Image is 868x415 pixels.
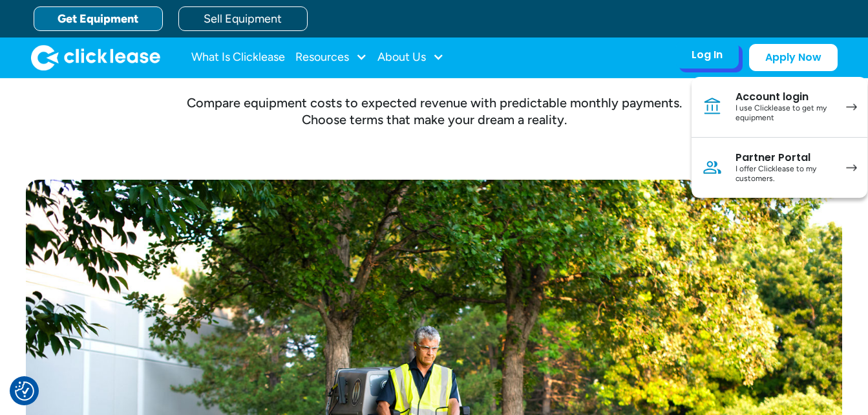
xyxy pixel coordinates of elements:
div: Compare equipment costs to expected revenue with predictable monthly payments. Choose terms that ... [26,94,842,128]
a: Apply Now [749,44,838,71]
img: arrow [846,164,857,171]
img: arrow [846,103,857,111]
img: Person icon [702,157,723,178]
div: Resources [295,45,367,70]
div: Partner Portal [736,151,833,164]
img: Clicklease logo [31,45,160,70]
a: Partner PortalI offer Clicklease to my customers. [692,138,867,198]
div: I use Clicklease to get my equipment [736,103,833,123]
img: Bank icon [702,96,723,117]
img: Revisit consent button [15,381,34,401]
nav: Log In [692,77,867,198]
button: Consent Preferences [15,381,34,401]
a: Sell Equipment [178,6,308,31]
a: Account loginI use Clicklease to get my equipment [692,77,867,138]
a: home [31,45,160,70]
div: Log In [692,48,723,61]
a: What Is Clicklease [191,45,285,70]
div: I offer Clicklease to my customers. [736,164,833,184]
div: About Us [377,45,444,70]
div: Account login [736,90,833,103]
a: Get Equipment [34,6,163,31]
